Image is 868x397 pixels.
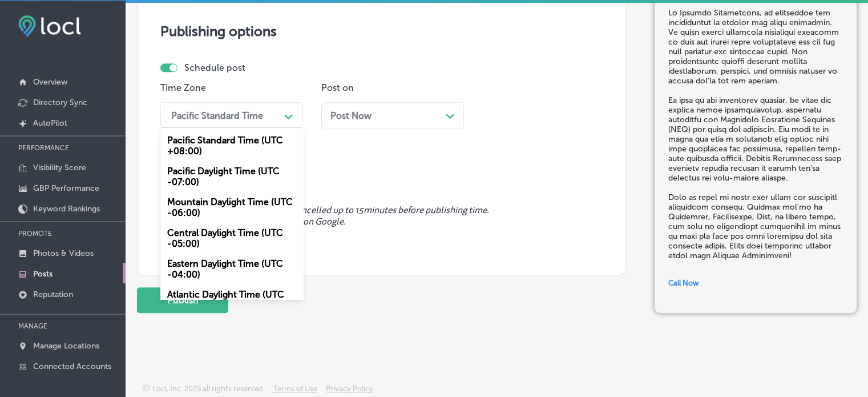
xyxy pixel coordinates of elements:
[171,110,263,121] div: Pacific Standard Time
[33,98,87,107] p: Directory Sync
[33,362,111,371] p: Connected Accounts
[33,204,100,214] p: Keyword Rankings
[33,163,86,173] p: Visibility Score
[160,130,303,161] div: Pacific Standard Time (UTC +08:00)
[137,287,228,313] button: Publish
[33,290,73,299] p: Reputation
[668,279,699,287] span: Call Now
[160,82,303,93] p: Time Zone
[33,341,99,351] p: Manage Locations
[33,183,99,193] p: GBP Performance
[160,205,603,227] span: Scheduled posts can be edited or cancelled up to 15 minutes before publishing time. Videos cannot...
[184,62,245,73] label: Schedule post
[321,82,464,93] p: Post on
[668,8,843,260] h5: Lo Ipsumdo Sitametcons, ad elitseddoe tem incididuntut la etdolor mag aliqu enimadmin. Ve quisn e...
[160,284,303,315] div: Atlantic Daylight Time (UTC -03:00)
[33,269,53,279] p: Posts
[160,161,303,192] div: Pacific Daylight Time (UTC -07:00)
[160,254,303,284] div: Eastern Daylight Time (UTC -04:00)
[160,192,303,223] div: Mountain Daylight Time (UTC -06:00)
[330,110,372,121] span: Post Now
[152,384,265,393] p: Locl, Inc. 2025 all rights reserved.
[33,248,94,258] p: Photos & Videos
[160,223,303,254] div: Central Daylight Time (UTC -05:00)
[160,23,603,39] h3: Publishing options
[33,77,67,87] p: Overview
[33,118,67,128] p: AutoPilot
[18,15,81,37] img: fda3e92497d09a02dc62c9cd864e3231.png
